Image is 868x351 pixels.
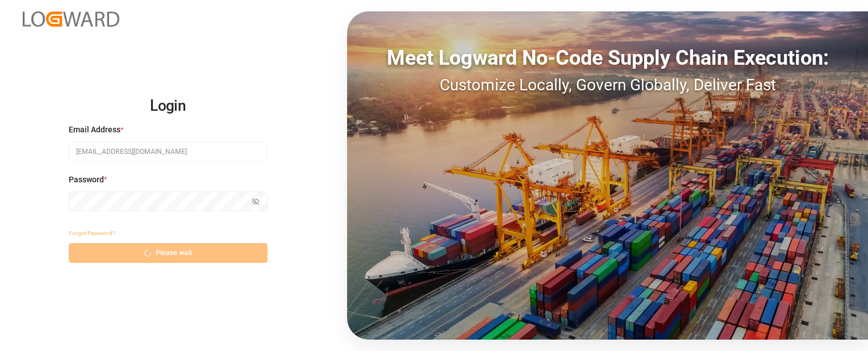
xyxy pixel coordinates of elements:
span: Email Address [69,124,120,136]
input: Enter your email [69,142,268,162]
img: Logward_new_orange.png [23,11,119,27]
h2: Login [69,88,268,124]
span: Password [69,174,104,186]
div: Meet Logward No-Code Supply Chain Execution: [347,43,868,73]
div: Customize Locally, Govern Globally, Deliver Fast [347,73,868,97]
